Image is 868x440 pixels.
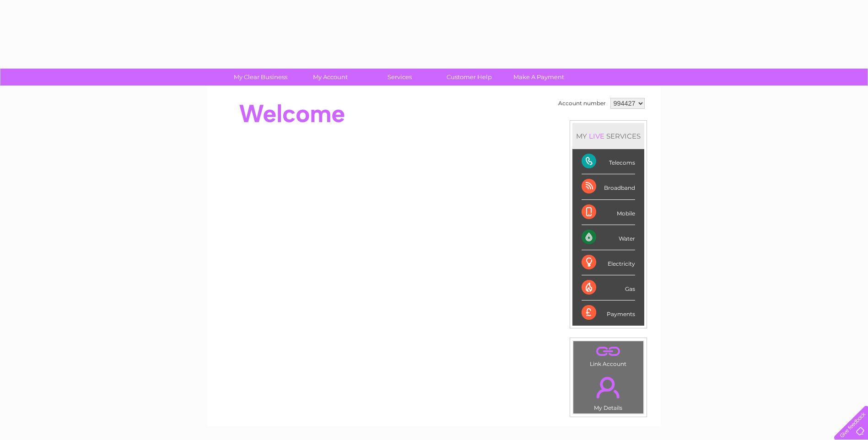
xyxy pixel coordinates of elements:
td: My Details [573,369,644,414]
div: Gas [582,275,635,300]
div: MY SERVICES [572,123,644,149]
div: Telecoms [582,149,635,174]
div: Electricity [582,250,635,275]
a: Make A Payment [501,69,577,86]
div: Payments [582,300,635,325]
a: . [576,371,641,403]
a: Customer Help [431,69,507,86]
a: My Account [292,69,368,86]
div: Broadband [582,174,635,199]
a: Services [362,69,437,86]
div: Water [582,225,635,250]
td: Link Account [573,341,644,370]
a: My Clear Business [223,69,298,86]
div: Mobile [582,200,635,225]
div: LIVE [587,132,606,140]
td: Account number [556,96,608,111]
a: . [576,343,641,360]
